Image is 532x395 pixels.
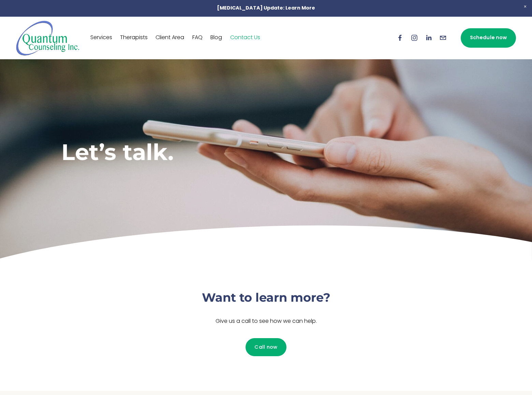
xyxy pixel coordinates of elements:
a: Services [90,32,112,43]
a: FAQ [192,32,203,43]
a: Contact Us [230,32,260,43]
a: Call now [246,338,287,356]
a: Therapists [120,32,148,43]
h1: Let’s talk. [61,138,368,165]
p: Give us a call to see how we can help. [164,317,368,327]
a: Schedule now [461,28,516,48]
a: Client Area [156,32,184,43]
a: Blog [210,32,222,43]
a: LinkedIn [425,34,432,42]
a: info@quantumcounselinginc.com [439,34,447,42]
a: Facebook [396,34,404,42]
a: Instagram [411,34,418,42]
h3: Want to learn more? [164,290,368,306]
img: Quantum Counseling Inc. | Change starts here. [16,20,80,56]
